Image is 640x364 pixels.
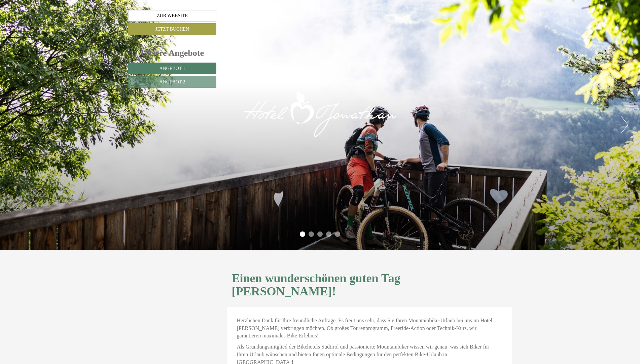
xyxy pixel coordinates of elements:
span: Angebot 2 [159,79,185,84]
a: Zur Website [128,10,216,22]
h1: Einen wunderschönen guten Tag [PERSON_NAME]! [232,272,507,298]
button: Next [621,116,628,133]
p: Herzlichen Dank für Ihre freundliche Anfrage. Es freut uns sehr, dass Sie Ihren Mountainbike-Urla... [237,317,502,340]
button: Previous [12,116,19,133]
span: Angebot 1 [159,66,185,71]
a: Jetzt buchen [128,23,216,35]
div: Unsere Angebote [128,47,216,59]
